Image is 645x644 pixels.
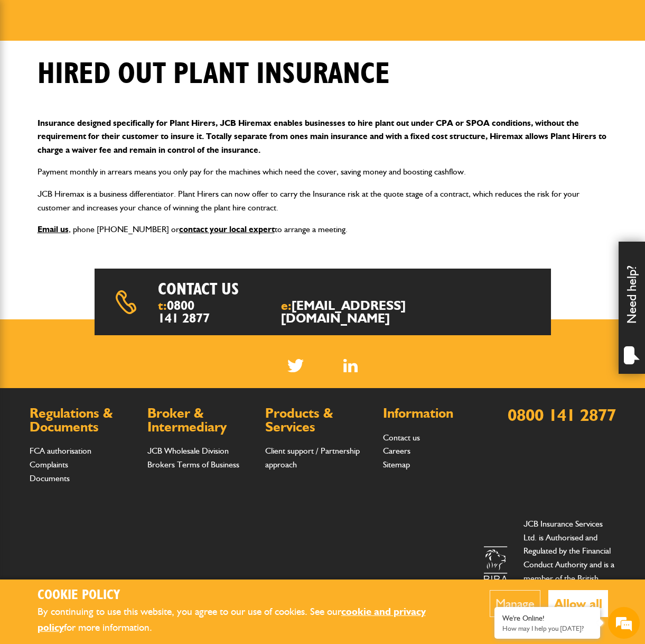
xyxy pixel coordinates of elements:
a: contact your local expert [179,224,275,234]
a: 0800 141 2877 [158,298,210,326]
h2: Broker & Intermediary [147,407,255,434]
button: Manage [490,590,540,617]
a: FCA authorisation [30,446,91,456]
a: Email us [38,224,69,234]
p: Payment monthly in arrears means you only pay for the machines which need the cover, saving money... [38,165,608,179]
h2: Cookie Policy [38,587,457,604]
h1: Hired out plant insurance [38,57,390,92]
h2: Products & Services [265,407,372,434]
a: Client support / Partnership approach [265,446,360,470]
a: 0800 141 2877 [508,404,616,425]
a: JCB Wholesale Division [147,446,229,456]
em: Start Chat [144,326,192,340]
div: Chat with us now [55,59,177,73]
span: t: [158,299,212,325]
a: cookie and privacy policy [38,605,426,634]
button: Allow all [548,590,608,617]
a: Sitemap [383,459,410,470]
div: Minimize live chat window [173,5,199,31]
a: Complaints [30,459,68,470]
h2: Regulations & Documents [30,407,137,434]
img: Twitter [287,359,304,372]
input: Enter your phone number [14,160,193,183]
input: Enter your email address [14,129,193,152]
div: Need help? [619,242,645,374]
a: Documents [30,473,70,483]
input: Enter your last name [14,98,193,121]
a: Brokers Terms of Business [147,459,239,470]
a: Careers [383,446,410,456]
a: [EMAIL_ADDRESS][DOMAIN_NAME] [281,298,406,326]
p: By continuing to use this website, you agree to our use of cookies. See our for more information. [38,604,457,636]
p: How may I help you today? [502,624,592,632]
img: Linked In [343,359,358,372]
p: Insurance designed specifically for Plant Hirers, JCB Hiremax enables businesses to hire plant ou... [38,116,608,157]
p: JCB Hiremax is a business differentiator. Plant Hirers can now offer to carry the Insurance risk ... [38,187,608,214]
a: Contact us [383,433,420,443]
textarea: Type your message and hit 'Enter' [14,191,193,317]
span: e: [281,299,419,325]
h2: Contact us [158,279,351,299]
a: LinkedIn [343,359,358,372]
img: d_20077148190_company_1631870298795_20077148190 [18,59,44,73]
h2: Information [383,407,490,420]
div: We're Online! [502,614,592,623]
p: JCB Insurance Services Ltd. is Authorised and Regulated by the Financial Conduct Authority and is... [524,517,616,612]
p: , phone [PHONE_NUMBER] or to arrange a meeting. [38,223,608,236]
